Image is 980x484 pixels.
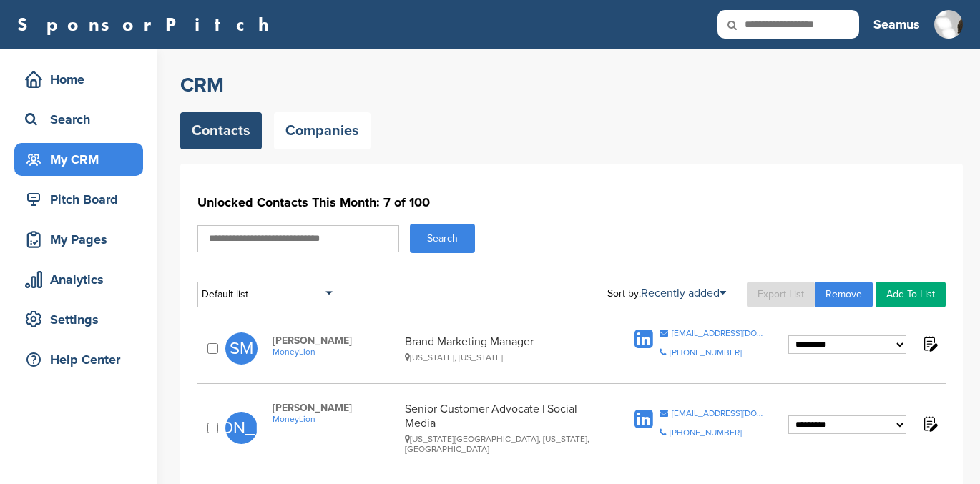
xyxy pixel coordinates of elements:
a: Add To List [876,282,946,307]
div: Analytics [21,267,143,292]
div: [US_STATE][GEOGRAPHIC_DATA], [US_STATE], [GEOGRAPHIC_DATA] [405,434,602,454]
button: Search [410,224,475,253]
span: [PERSON_NAME] [273,335,398,347]
a: Analytics [14,263,143,296]
div: My Pages [21,227,143,252]
div: Help Center [21,347,143,372]
a: Help Center [14,343,143,376]
div: My CRM [21,147,143,172]
img: Notes [921,335,939,352]
div: Sort by: [607,287,726,299]
div: [PHONE_NUMBER] [670,348,742,357]
a: MoneyLion [273,347,398,357]
div: [US_STATE], [US_STATE] [405,352,602,362]
a: Contacts [180,112,262,149]
a: SponsorPitch [17,15,278,34]
a: Settings [14,303,143,336]
h1: Unlocked Contacts This Month: 7 of 100 [197,189,946,215]
div: [EMAIL_ADDRESS][DOMAIN_NAME] [672,329,767,337]
a: Pitch Board [14,183,143,216]
a: Remove [815,282,873,307]
div: [EMAIL_ADDRESS][DOMAIN_NAME] [672,409,767,418]
a: Recently added [641,286,726,300]
div: Settings [21,307,143,332]
span: [PERSON_NAME] [273,402,398,414]
div: [PHONE_NUMBER] [670,428,742,437]
a: Companies [274,112,371,149]
div: Brand Marketing Manager [405,335,602,362]
a: My CRM [14,143,143,176]
div: Home [21,66,143,92]
a: Seamus [873,9,920,40]
a: MoneyLion [273,414,398,424]
span: [PERSON_NAME] [225,412,258,444]
h2: CRM [180,72,963,98]
a: Home [14,63,143,96]
a: Export List [747,282,815,307]
div: Default list [197,282,340,307]
a: Search [14,103,143,136]
div: Search [21,107,143,132]
span: SM [225,332,258,365]
div: Senior Customer Advocate | Social Media [405,402,602,454]
img: Notes [921,415,939,433]
div: Pitch Board [21,187,143,212]
h3: Seamus [873,14,920,34]
a: My Pages [14,223,143,256]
